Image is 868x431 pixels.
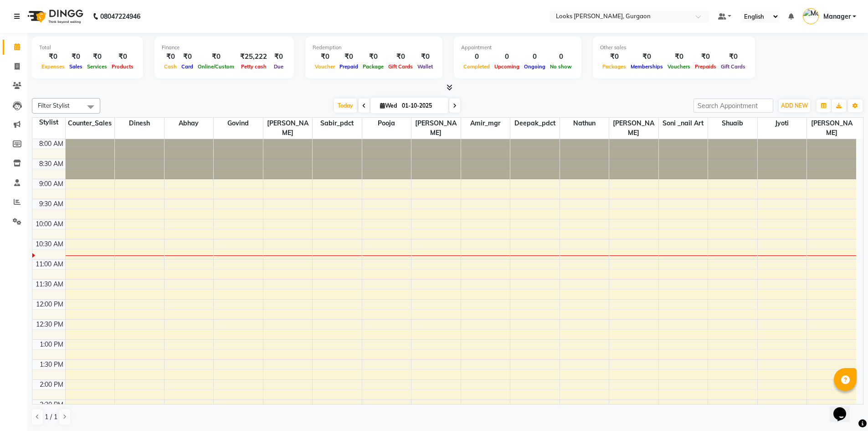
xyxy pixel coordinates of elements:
span: Packages [600,63,628,70]
span: Shuaib [708,118,757,129]
div: ₹0 [360,52,386,62]
div: 10:30 AM [34,239,65,249]
div: 9:00 AM [37,179,65,189]
span: Counter_Sales [66,118,115,129]
div: ₹0 [415,52,435,62]
span: Wed [378,102,399,109]
span: Voucher [313,63,337,70]
div: Stylist [32,118,65,127]
div: 12:30 PM [34,320,65,329]
span: pooja [362,118,411,129]
span: Package [360,63,386,70]
div: Finance [162,44,287,52]
div: 2:00 PM [38,380,65,389]
img: Manager [803,8,819,24]
span: Services [85,63,109,70]
input: 2025-10-01 [399,99,445,113]
div: ₹0 [179,52,195,62]
input: Search Appointment [693,99,773,113]
span: Prepaids [693,63,719,70]
div: 1:30 PM [38,360,65,369]
div: Total [39,44,136,52]
span: Cash [162,63,179,70]
span: abhay [164,118,214,129]
div: Appointment [461,44,574,52]
span: Due [272,63,286,70]
div: ₹0 [665,52,693,62]
div: 8:00 AM [37,139,65,149]
span: ADD NEW [781,102,808,109]
div: ₹0 [337,52,360,62]
div: Other sales [600,44,748,52]
div: 11:00 AM [34,260,65,269]
span: Expenses [39,63,67,70]
span: Vouchers [665,63,693,70]
span: Deepak_pdct [510,118,560,129]
div: ₹0 [162,52,179,62]
iframe: chat widget [830,395,859,422]
div: ₹0 [719,52,748,62]
span: Sales [67,63,85,70]
div: ₹0 [109,52,136,62]
span: Card [179,63,195,70]
span: No show [548,63,574,70]
div: 1:00 PM [38,340,65,349]
span: Today [334,99,357,113]
span: dinesh [115,118,164,129]
div: ₹0 [67,52,85,62]
span: Products [109,63,136,70]
div: ₹0 [39,52,67,62]
div: 8:30 AM [37,159,65,169]
span: Upcoming [492,63,522,70]
span: govind [214,118,263,129]
span: [PERSON_NAME] [609,118,658,139]
div: ₹0 [600,52,628,62]
div: ₹0 [628,52,665,62]
div: Redemption [313,44,435,52]
div: ₹0 [313,52,337,62]
span: Manager [823,12,851,21]
div: 0 [461,52,492,62]
span: Amir_mgr [461,118,510,129]
div: ₹0 [386,52,415,62]
div: 12:00 PM [34,300,65,309]
span: Filter Stylist [38,102,70,109]
span: Soni _nail art [659,118,708,129]
span: [PERSON_NAME] [263,118,313,139]
img: logo [23,4,86,29]
span: [PERSON_NAME] [411,118,461,139]
span: Petty cash [239,63,269,70]
span: Gift Cards [386,63,415,70]
div: 0 [522,52,548,62]
div: 9:30 AM [37,199,65,209]
div: ₹0 [195,52,236,62]
span: Gift Cards [719,63,748,70]
span: Ongoing [522,63,548,70]
b: 08047224946 [100,4,140,29]
span: Nathun [560,118,609,129]
div: 0 [492,52,522,62]
span: Online/Custom [195,63,236,70]
div: ₹0 [693,52,719,62]
div: ₹0 [85,52,109,62]
div: 11:30 AM [34,280,65,289]
span: Jyoti [758,118,807,129]
span: 1 / 1 [45,412,57,422]
div: ₹0 [271,52,287,62]
span: Completed [461,63,492,70]
span: Memberships [628,63,665,70]
span: [PERSON_NAME] [807,118,856,139]
span: sabir_pdct [313,118,362,129]
span: Prepaid [337,63,360,70]
div: 10:00 AM [34,219,65,229]
div: 0 [548,52,574,62]
div: ₹25,222 [236,52,271,62]
button: ADD NEW [779,99,810,112]
span: Wallet [415,63,435,70]
div: 2:30 PM [38,400,65,410]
